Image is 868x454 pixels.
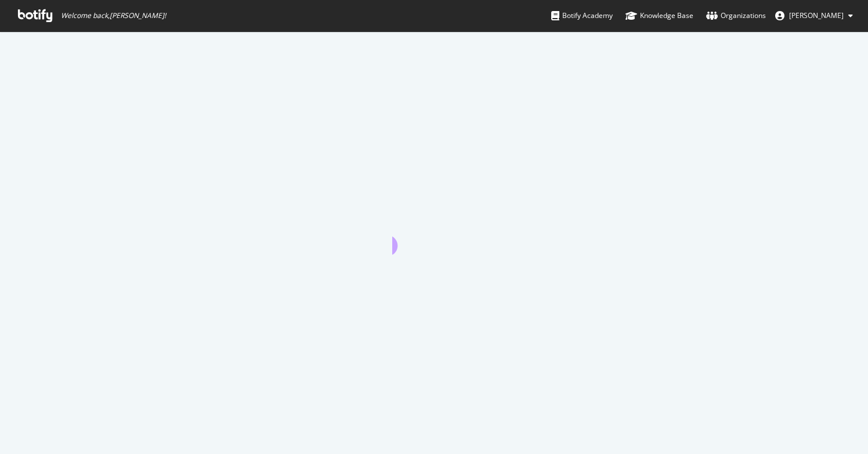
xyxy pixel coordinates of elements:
div: Knowledge Base [625,10,693,22]
span: Laura Adams [789,10,844,20]
div: Organizations [706,10,766,22]
button: [PERSON_NAME] [766,6,862,25]
div: Botify Academy [551,10,613,22]
div: animation [392,213,476,255]
span: Welcome back, [PERSON_NAME] ! [61,11,166,20]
